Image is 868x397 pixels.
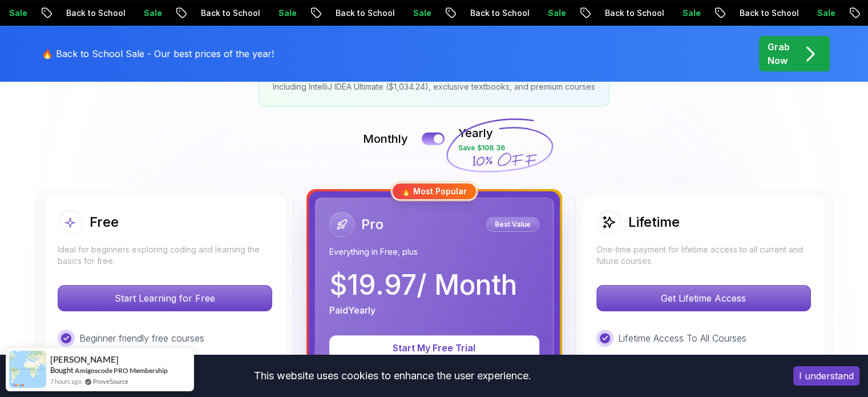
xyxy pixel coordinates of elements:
p: Back to School [582,7,659,19]
a: Start My Free Trial [329,342,539,354]
a: Start Learning for Free [58,292,272,304]
p: Everything in Free, plus [329,246,539,258]
p: Sale [659,7,696,19]
p: Paid Yearly [329,303,376,317]
span: 7 hours ago [50,376,82,386]
p: Monthly [363,131,408,147]
button: Get Lifetime Access [596,285,811,311]
p: Sale [794,7,830,19]
p: Back to School [716,7,794,19]
button: Start Learning for Free [58,285,272,311]
p: Beginner friendly free courses [79,331,204,345]
p: Back to School [312,7,390,19]
p: Start Learning for Free [58,286,272,311]
p: Back to School [43,7,120,19]
h2: Lifetime [628,213,680,231]
button: Start My Free Trial [329,335,539,360]
p: Sale [524,7,561,19]
p: Back to School [447,7,524,19]
p: One-time payment for lifetime access to all current and future courses. [596,244,811,267]
p: Including IntelliJ IDEA Ultimate ($1,034.24), exclusive textbooks, and premium courses [273,81,595,93]
p: Get Lifetime Access [597,286,810,311]
h2: Pro [361,215,383,234]
p: Start My Free Trial [343,341,526,355]
p: 🔥 Back to School Sale - Our best prices of the year! [42,47,274,61]
h2: Free [90,213,119,231]
a: Amigoscode PRO Membership [75,366,168,375]
span: Bought [50,366,74,375]
a: Get Lifetime Access [596,292,811,304]
p: Sale [255,7,292,19]
p: Back to School [177,7,255,19]
p: $ 19.97 / Month [329,271,517,299]
p: Sale [390,7,426,19]
p: Ideal for beginners exploring coding and learning the basics for free. [58,244,272,267]
div: This website uses cookies to enhance the user experience. [9,363,776,388]
img: provesource social proof notification image [9,351,46,388]
span: [PERSON_NAME] [50,355,119,364]
p: Lifetime Access To All Courses [618,331,746,345]
a: ProveSource [93,376,128,386]
p: Best Value [488,219,538,230]
p: Sale [120,7,157,19]
p: Grab Now [768,40,790,67]
button: Accept cookies [793,366,859,386]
